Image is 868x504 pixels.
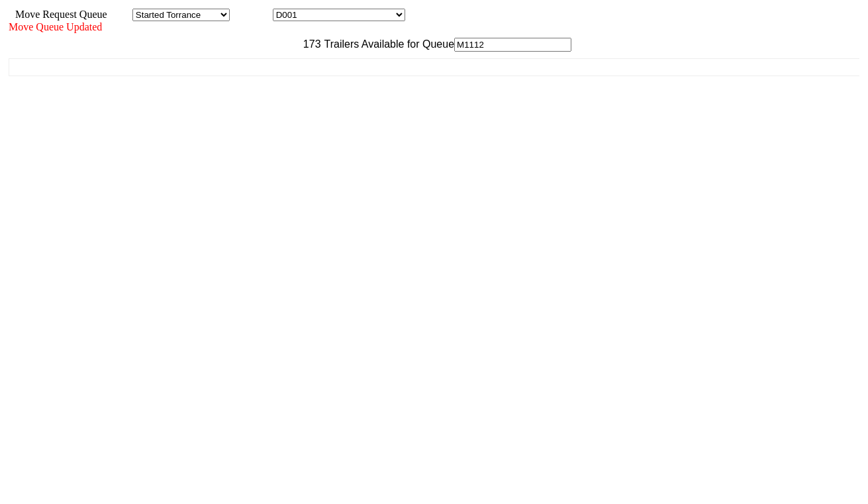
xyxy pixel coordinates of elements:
span: Area [109,9,130,20]
span: Move Request Queue [9,9,107,20]
span: Move Queue Updated [9,21,102,32]
span: Trailers Available for Queue [321,38,455,50]
span: Location [232,9,270,20]
span: 173 [297,38,321,50]
input: Filter Available Trailers [454,38,571,52]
